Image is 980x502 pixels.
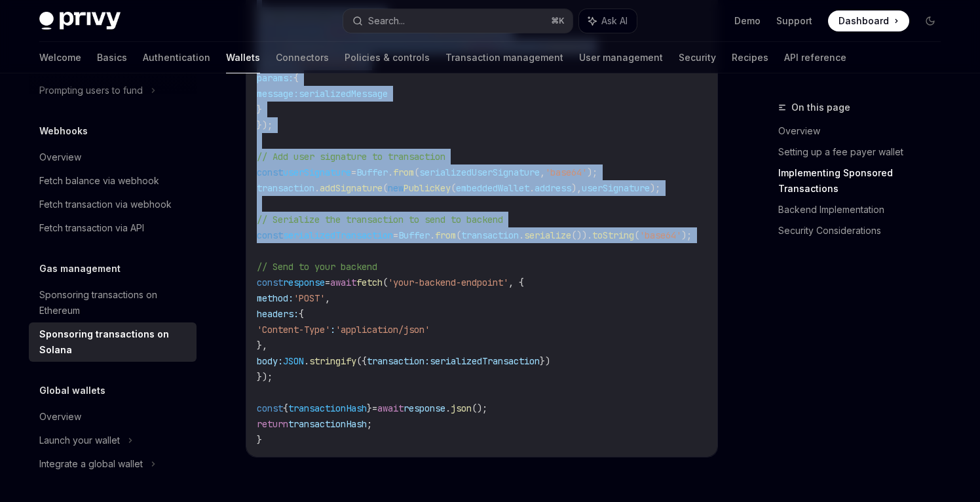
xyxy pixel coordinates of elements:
span: , [325,292,330,304]
div: Sponsoring transactions on Solana [39,326,189,358]
span: address [535,182,571,194]
span: 'your-backend-endpoint' [388,277,508,288]
span: body: [257,355,283,367]
span: from [435,229,456,241]
button: Toggle dark mode [920,10,941,31]
a: Welcome [39,42,81,73]
span: stringify [309,355,356,367]
a: Fetch transaction via API [29,216,197,240]
span: const [257,402,283,414]
span: Dashboard [839,14,889,28]
span: JSON [283,355,304,367]
a: Security [679,42,716,73]
span: ); [587,166,597,178]
span: ( [383,182,388,194]
a: Setting up a fee payer wallet [778,142,951,163]
span: serializedTransaction [430,355,540,367]
span: serializedTransaction [283,229,393,241]
span: 'base64' [545,166,587,178]
a: Implementing Sponsored Transactions [778,163,951,199]
button: Ask AI [579,9,637,33]
a: Demo [734,14,761,28]
div: Overview [39,409,81,425]
span: ; [367,418,372,430]
a: Policies & controls [345,42,430,73]
h5: Global wallets [39,383,105,398]
span: ( [634,229,639,241]
span: headers: [257,308,299,320]
span: ({ [356,355,367,367]
span: response [283,277,325,288]
span: }) [540,355,550,367]
a: Recipes [732,42,768,73]
span: ), [571,182,582,194]
span: }); [257,371,273,383]
div: Launch your wallet [39,433,120,448]
span: serialize [524,229,571,241]
span: transaction: [367,355,430,367]
span: . [304,355,309,367]
span: } [257,434,262,446]
a: Backend Implementation [778,199,951,220]
span: 'Content-Type' [257,324,330,336]
span: embeddedWallet [456,182,529,194]
span: // Add user signature to transaction [257,151,445,163]
span: 'base64' [639,229,681,241]
span: json [451,402,472,414]
span: Ask AI [601,14,628,28]
div: Fetch transaction via API [39,220,144,236]
span: } [367,402,372,414]
span: { [293,72,299,84]
a: Fetch transaction via webhook [29,193,197,216]
span: : [330,324,335,336]
span: = [393,229,398,241]
span: . [314,182,320,194]
span: return [257,418,288,430]
span: . [529,182,535,194]
h5: Webhooks [39,123,88,139]
span: { [299,308,304,320]
span: ); [681,229,692,241]
a: Authentication [143,42,210,73]
a: Support [776,14,812,28]
div: Integrate a global wallet [39,456,143,472]
span: Buffer [356,166,388,178]
span: Buffer [398,229,430,241]
button: Search...⌘K [343,9,573,33]
span: = [351,166,356,178]
span: serializedMessage [299,88,388,100]
h5: Gas management [39,261,121,277]
a: Wallets [226,42,260,73]
a: API reference [784,42,846,73]
span: addSignature [320,182,383,194]
span: ); [650,182,660,194]
span: method: [257,292,293,304]
span: from [393,166,414,178]
span: const [257,229,283,241]
span: , [540,166,545,178]
span: message: [257,88,299,100]
span: userSignature [582,182,650,194]
a: Basics [97,42,127,73]
span: const [257,277,283,288]
span: fetch [356,277,383,288]
span: }); [257,119,273,131]
span: params: [257,72,293,84]
div: Search... [368,13,405,29]
div: Overview [39,149,81,165]
span: transactionHash [288,418,367,430]
a: Overview [778,121,951,142]
span: ⌘ K [551,16,565,26]
div: Fetch balance via webhook [39,173,159,189]
a: Connectors [276,42,329,73]
span: (); [472,402,487,414]
span: ( [383,277,388,288]
span: 'application/json' [335,324,430,336]
span: = [325,277,330,288]
a: Overview [29,145,197,169]
a: User management [579,42,663,73]
a: Overview [29,405,197,429]
span: ( [451,182,456,194]
span: transaction [461,229,519,241]
div: Sponsoring transactions on Ethereum [39,287,189,319]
